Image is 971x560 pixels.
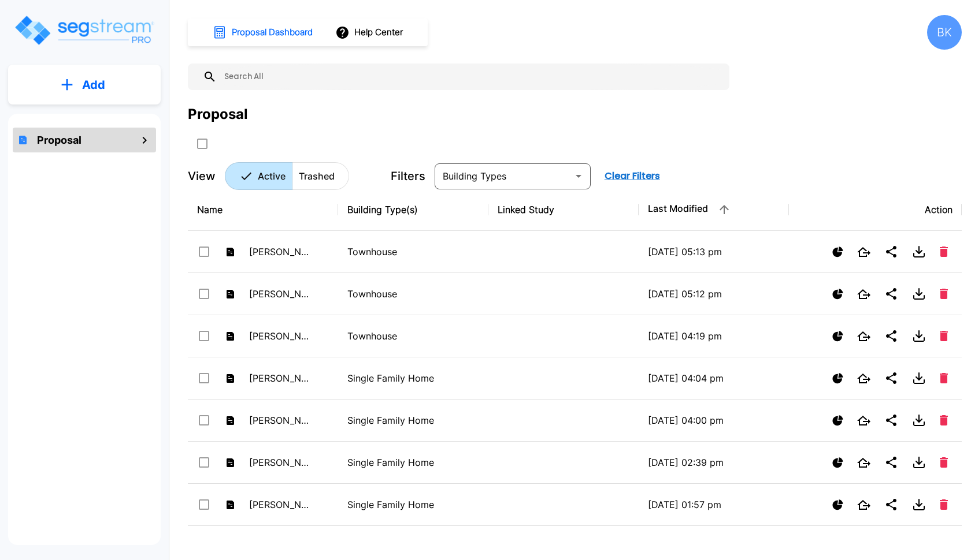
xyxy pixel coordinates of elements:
div: BK [927,15,962,50]
button: Clear Filters [600,165,665,188]
h1: Proposal [37,132,81,148]
button: Active [225,162,292,190]
button: Delete [935,495,953,514]
button: Open New Tab [853,285,875,304]
p: [PERSON_NAME] - [STREET_ADDRESS] [249,498,313,512]
p: Filters [391,167,425,185]
button: Trashed [292,162,349,190]
p: [PERSON_NAME] - 801 [PERSON_NAME] [249,456,313,469]
p: [PERSON_NAME] - [STREET_ADDRESS] [249,413,313,427]
button: Add [8,68,161,102]
p: [DATE] 02:39 pm [648,456,780,469]
p: [DATE] 05:12 pm [648,287,780,301]
button: Download [907,451,931,474]
p: [DATE] 04:00 pm [648,413,780,427]
button: SelectAll [191,132,214,155]
button: Download [907,324,931,348]
button: Open New Tab [853,369,875,388]
h1: Proposal Dashboard [232,26,313,39]
button: Download [907,535,931,558]
p: Townhouse [347,245,479,259]
button: Show Proposal Tiers [828,410,848,431]
p: [DATE] 04:19 pm [648,329,780,343]
button: Share [880,535,903,558]
button: Show Proposal Tiers [828,326,848,346]
button: Share [880,409,903,432]
button: Show Proposal Tiers [828,284,848,304]
button: Share [880,451,903,474]
input: Search All [217,64,724,90]
button: Show Proposal Tiers [828,242,848,262]
button: Help Center [333,21,407,43]
p: Single Family Home [347,498,479,512]
button: Download [907,409,931,432]
p: Add [82,76,105,94]
p: Single Family Home [347,371,479,385]
button: Delete [935,453,953,472]
p: Trashed [299,169,335,183]
button: Show Proposal Tiers [828,368,848,389]
button: Delete [935,242,953,262]
button: Open New Tab [853,495,875,514]
button: Open New Tab [853,411,875,430]
p: Townhouse [347,287,479,301]
button: Download [907,367,931,390]
button: Share [880,367,903,390]
div: Proposal [188,104,248,125]
button: Delete [935,410,953,430]
p: View [188,167,216,185]
button: Delete [935,368,953,388]
button: Open New Tab [853,242,875,262]
button: Open New Tab [853,327,875,346]
button: Open New Tab [853,453,875,472]
button: Delete [935,326,953,346]
div: Name [197,203,329,216]
button: Share [880,240,903,263]
button: Share [880,324,903,348]
button: Show Proposal Tiers [828,495,848,515]
p: Active [258,169,286,183]
th: Action [789,189,962,231]
p: [PERSON_NAME] - [STREET_ADDRESS] [249,245,313,259]
input: Building Types [438,168,568,184]
p: [DATE] 05:13 pm [648,245,780,259]
p: Single Family Home [347,456,479,469]
p: [PERSON_NAME] - [STREET_ADDRESS] [249,329,313,343]
button: Download [907,493,931,516]
p: [DATE] 04:04 pm [648,371,780,385]
button: Download [907,240,931,263]
th: Building Type(s) [338,189,488,231]
p: [DATE] 01:57 pm [648,498,780,512]
button: Download [907,282,931,305]
p: Townhouse [347,329,479,343]
p: [PERSON_NAME] - [STREET_ADDRESS] [249,287,313,301]
p: [PERSON_NAME] - [STREET_ADDRESS] [249,371,313,385]
button: Show Proposal Tiers [828,453,848,473]
button: Delete [935,284,953,304]
button: Share [880,282,903,305]
img: Logo [13,14,155,47]
button: Proposal Dashboard [208,20,319,44]
p: Single Family Home [347,413,479,427]
button: Open [570,168,587,184]
th: Linked Study [488,189,639,231]
div: Platform [225,162,349,190]
button: Share [880,493,903,516]
th: Last Modified [639,189,789,231]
